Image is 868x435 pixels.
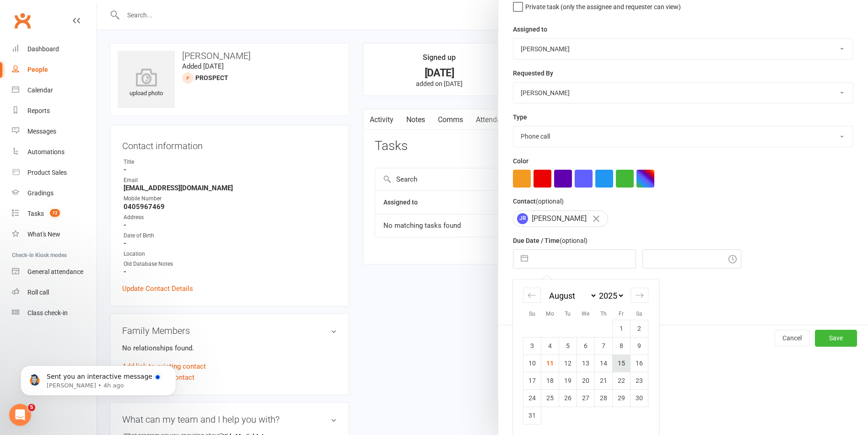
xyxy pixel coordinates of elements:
td: Sunday, August 3, 2025 [523,337,541,354]
a: Clubworx [11,9,34,32]
td: Wednesday, August 6, 2025 [577,337,595,354]
div: Calendar [513,279,658,435]
td: Wednesday, August 13, 2025 [577,354,595,372]
a: General attendance kiosk mode [12,262,97,282]
td: Thursday, August 14, 2025 [595,354,613,372]
a: What's New [12,224,97,245]
div: Move forward to switch to the next month. [631,288,648,303]
div: Calendar [27,86,53,94]
label: Type [513,112,527,122]
label: Due Date / Time [513,236,588,246]
td: Thursday, August 28, 2025 [595,389,613,407]
td: Saturday, August 2, 2025 [631,320,648,337]
span: JR [517,213,528,224]
small: Mo [546,311,554,317]
label: Email preferences [513,277,566,287]
td: Tuesday, August 12, 2025 [559,354,577,372]
td: Monday, August 11, 2025 [541,354,559,372]
div: Tasks [27,210,44,217]
td: Monday, August 25, 2025 [541,389,559,407]
a: Product Sales [12,162,97,183]
small: Tu [565,311,571,317]
td: Thursday, August 21, 2025 [595,372,613,389]
div: Move backward to switch to the previous month. [523,288,541,303]
small: (optional) [560,237,588,244]
div: What's New [27,231,60,238]
td: Sunday, August 24, 2025 [523,389,541,407]
td: Saturday, August 16, 2025 [631,354,648,372]
span: 72 [50,209,60,217]
small: Th [600,311,607,317]
small: We [582,311,589,317]
button: Cancel [775,330,809,346]
td: Tuesday, August 5, 2025 [559,337,577,354]
a: Tasks 72 [12,204,97,224]
div: Product Sales [27,169,67,176]
div: Class check-in [27,309,68,317]
iframe: Intercom live chat [9,404,31,426]
td: Tuesday, August 19, 2025 [559,372,577,389]
a: Gradings [12,183,97,204]
div: Gradings [27,189,54,197]
td: Friday, August 1, 2025 [613,320,631,337]
label: Assigned to [513,24,547,34]
div: Messages [27,128,56,135]
td: Tuesday, August 26, 2025 [559,389,577,407]
td: Thursday, August 7, 2025 [595,337,613,354]
button: Save [815,330,857,346]
div: Roll call [27,289,49,296]
td: Saturday, August 9, 2025 [631,337,648,354]
div: Dashboard [27,45,59,53]
td: Monday, August 4, 2025 [541,337,559,354]
td: Sunday, August 10, 2025 [523,354,541,372]
td: Monday, August 18, 2025 [541,372,559,389]
a: Dashboard [12,39,97,59]
td: Sunday, August 17, 2025 [523,372,541,389]
td: Friday, August 15, 2025 [613,354,631,372]
a: Messages [12,121,97,142]
label: Color [513,156,528,166]
div: Automations [27,148,65,156]
label: Contact [513,196,564,206]
small: (optional) [536,198,564,205]
td: Wednesday, August 20, 2025 [577,372,595,389]
td: Friday, August 22, 2025 [613,372,631,389]
a: Calendar [12,80,97,101]
div: General attendance [27,268,83,275]
span: 5 [28,404,35,411]
a: People [12,59,97,80]
td: Saturday, August 30, 2025 [631,389,648,407]
small: Fr [619,311,624,317]
td: Saturday, August 23, 2025 [631,372,648,389]
a: Automations [12,142,97,162]
td: Wednesday, August 27, 2025 [577,389,595,407]
a: Roll call [12,282,97,303]
div: People [27,66,48,73]
div: [PERSON_NAME] [513,210,608,227]
label: Requested By [513,68,553,78]
td: Friday, August 29, 2025 [613,389,631,407]
div: Reports [27,107,50,114]
a: Class kiosk mode [12,303,97,323]
small: Su [529,311,535,317]
td: Friday, August 8, 2025 [613,337,631,354]
iframe: Intercom notifications message [7,346,190,410]
td: Sunday, August 31, 2025 [523,407,541,424]
a: Reports [12,101,97,121]
small: Sa [636,311,642,317]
